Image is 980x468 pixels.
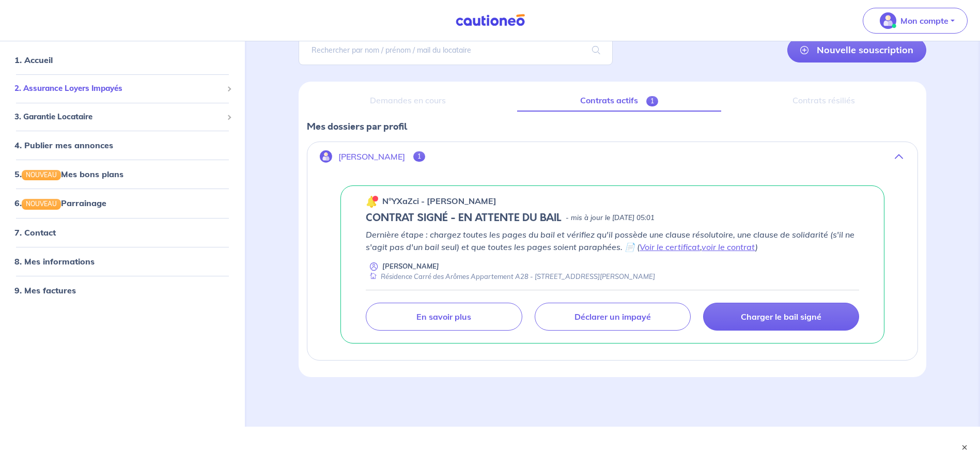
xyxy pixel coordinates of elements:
p: - mis à jour le [DATE] 05:01 [566,213,655,223]
a: 4. Publier mes annonces [14,140,113,150]
a: 7. Contact [14,227,56,237]
p: Déclarer un impayé [574,311,651,322]
div: 1. Accueil [4,50,241,70]
span: search [580,36,613,65]
img: illu_account.svg [320,150,332,163]
div: 3. Garantie Locataire [4,106,241,127]
a: 1. Accueil [14,55,53,65]
a: Nouvelle souscription [787,38,926,63]
div: state: CONTRACT-SIGNED, Context: NEW,MAYBE-CERTIFICATE,ALONE,LESSOR-DOCUMENTS [366,212,859,224]
img: illu_account_valid_menu.svg [880,12,896,29]
a: 5.NOUVEAUMes bons plans [14,169,123,179]
a: Déclarer un impayé [535,303,691,331]
input: Rechercher par nom / prénom / mail du locataire [299,35,612,65]
div: 2. Assurance Loyers Impayés [4,79,241,99]
div: 7. Contact [4,222,241,242]
p: n°YXaZci - [PERSON_NAME] [382,195,496,207]
h5: CONTRAT SIGNÉ - EN ATTENTE DU BAIL [366,212,562,224]
div: 8. Mes informations [4,251,241,271]
p: En savoir plus [416,311,471,322]
button: × [959,442,970,453]
p: [PERSON_NAME] [338,152,405,162]
a: Voir le certificat [640,242,700,252]
a: 6.NOUVEAUParrainage [14,198,106,208]
a: 9. Mes factures [14,285,76,295]
div: 6.NOUVEAUParrainage [4,193,241,213]
div: 9. Mes factures [4,279,241,300]
span: 3. Garantie Locataire [14,111,223,122]
button: illu_account_valid_menu.svgMon compte [863,8,968,34]
a: 8. Mes informations [14,256,95,266]
span: 1 [413,151,425,162]
button: [PERSON_NAME]1 [307,144,917,169]
p: Charger le bail signé [741,311,821,322]
a: Contrats actifs1 [517,90,721,112]
img: Cautioneo [452,14,529,27]
div: Résidence Carré des Arômes Appartement A28 - [STREET_ADDRESS][PERSON_NAME] [366,272,655,282]
div: 5.NOUVEAUMes bons plans [4,164,241,184]
a: Charger le bail signé [703,303,859,331]
div: 4. Publier mes annonces [4,135,241,155]
p: Dernière étape : chargez toutes les pages du bail et vérifiez qu'il possède une clause résolutoir... [366,228,859,253]
img: 🔔 [366,195,378,208]
p: [PERSON_NAME] [382,261,439,271]
a: voir le contrat [702,242,755,252]
p: Mes dossiers par profil [307,120,918,133]
p: Mon compte [900,14,948,27]
a: En savoir plus [366,303,522,331]
span: 2. Assurance Loyers Impayés [14,83,223,95]
span: 1 [646,96,658,106]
